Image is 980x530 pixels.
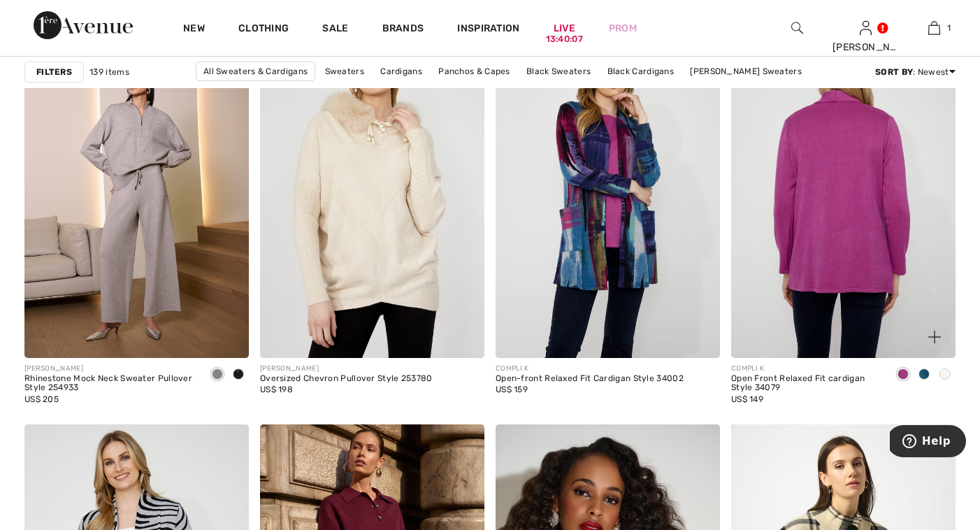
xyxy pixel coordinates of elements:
[890,425,966,460] iframe: Opens a widget where you can find more information
[24,394,59,404] span: US$ 205
[860,20,872,36] img: My Info
[183,22,205,37] a: New
[731,364,881,374] div: COMPLI K
[914,364,935,387] div: Peacock
[34,11,133,39] img: 1ère Avenue
[260,364,433,374] div: [PERSON_NAME]
[431,62,517,80] a: Panchos & Capes
[893,364,914,387] div: Fushia
[318,62,371,80] a: Sweaters
[373,62,429,80] a: Cardigans
[833,40,900,55] div: [PERSON_NAME]
[382,22,424,37] a: Brands
[391,81,517,99] a: [PERSON_NAME] Sweaters
[901,20,968,36] a: 1
[860,21,872,34] a: Sign In
[928,20,940,36] img: My Bag
[457,22,519,37] span: Inspiration
[683,62,809,80] a: [PERSON_NAME] Sweaters
[875,66,956,78] div: : Newest
[546,33,583,46] div: 13:40:07
[496,21,720,358] img: Open-front Relaxed Fit Cardigan Style 34002. As sample
[260,385,293,394] span: US$ 198
[731,21,956,358] a: Open Front Relaxed Fit cardigan Style 34079. Off White
[928,331,941,343] img: plus_v2.svg
[24,21,249,358] img: Rhinestone Mock Neck Sweater Pullover Style 254933. Black
[207,364,228,387] div: Grey melange
[947,22,951,34] span: 1
[731,374,881,394] div: Open Front Relaxed Fit cardigan Style 34079
[24,364,196,374] div: [PERSON_NAME]
[89,66,129,78] span: 139 items
[260,21,484,358] img: Oversized Chevron Pullover Style 253780. Oatmeal
[731,394,763,404] span: US$ 149
[24,374,196,394] div: Rhinestone Mock Neck Sweater Pullover Style 254933
[935,364,956,387] div: Off White
[322,22,348,37] a: Sale
[600,62,682,80] a: Black Cardigans
[228,364,249,387] div: Black
[609,21,637,36] a: Prom
[519,62,598,80] a: Black Sweaters
[496,385,528,394] span: US$ 159
[196,62,315,81] a: All Sweaters & Cardigans
[238,22,289,37] a: Clothing
[496,364,684,374] div: COMPLI K
[260,374,433,384] div: Oversized Chevron Pullover Style 253780
[519,81,612,99] a: Dolcezza Sweaters
[791,20,803,36] img: search the website
[36,66,72,78] strong: Filters
[875,67,913,77] strong: Sort By
[496,374,684,384] div: Open-front Relaxed Fit Cardigan Style 34002
[554,21,575,36] a: Live13:40:07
